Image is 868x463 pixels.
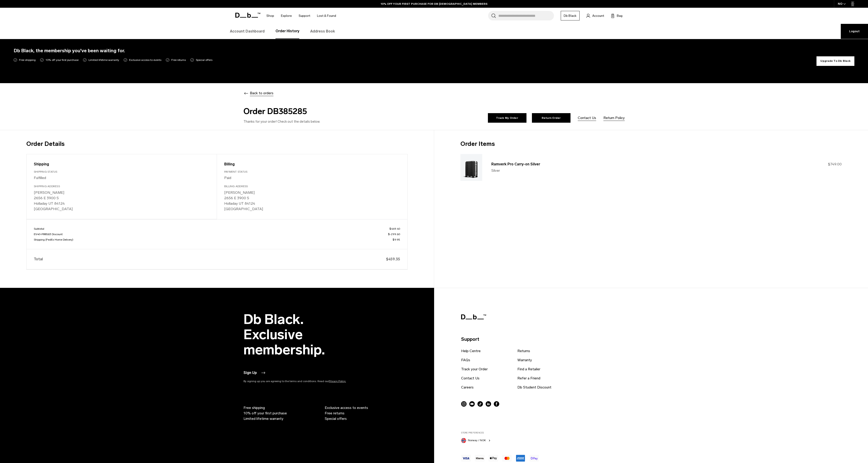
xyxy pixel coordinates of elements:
span: Free shipping [243,405,265,411]
span: Exclusive access to events [129,58,161,62]
span: 10% off your first purchase [243,411,287,416]
a: Refer a Friend [517,376,540,381]
p: [PERSON_NAME] 2656 E 3900 S Holladay UT 84124 [GEOGRAPHIC_DATA] [224,190,400,212]
button: Norway Norway / NOK [461,437,491,443]
a: Ramverk Pro Carry-on Silver [491,162,540,166]
span: $449.40 [389,227,400,231]
span: $-299.60 [388,232,400,236]
span: $459.35 [386,256,400,262]
a: Back to orders [243,91,273,95]
h4: Db Black, the membership you've been waiting for. [14,47,816,54]
span: $9.95 [393,238,400,242]
a: Address Book [310,24,335,39]
h2: Order DB385285 [243,105,432,117]
p: Shipping (FedEx Home Delivery) [34,238,400,242]
span: Free returns [171,58,186,62]
nav: Main Navigation [263,8,339,24]
div: Billing [224,162,400,167]
h3: Order Items [460,139,842,149]
span: Limited lifetime warranty [243,416,283,421]
span: Exclusive access to events [325,405,368,411]
a: Shop [266,8,274,24]
span: $749.00 [828,162,842,166]
span: Free returns [325,411,344,416]
button: Sign Up [243,370,266,376]
h3: Order Details [26,139,408,149]
a: Return Order [532,113,570,123]
a: Track My Order [488,113,526,123]
span: Special offers [196,58,212,62]
span: Back to orders [250,90,273,96]
label: Store Preferences [461,431,620,434]
div: Shipping [34,162,209,167]
a: Support [299,8,310,24]
a: FAQs [461,357,470,363]
p: Thanks for your order! Check out the details below. [243,119,432,124]
a: Order History [275,24,299,39]
a: Careers [461,385,474,390]
a: Logout [841,24,868,39]
div: Billing Address [224,184,400,188]
p: Paid [224,175,400,181]
a: Account Dashboard [230,24,265,39]
span: Norway / NOK [468,438,486,442]
a: Track your Order [461,366,488,372]
a: Account [586,13,604,18]
a: Explore [281,8,292,24]
span: Silver [491,168,500,173]
button: Upgrade To Db Black [816,56,854,66]
span: 10% off your first purchase [46,58,79,62]
p: EV40-P88S63 Discount [34,232,400,236]
a: Help Centre [461,348,481,354]
a: 10% OFF YOUR FIRST PURCHASE FOR DB [DEMOGRAPHIC_DATA] MEMBERS [381,2,487,6]
span: Account [592,13,604,18]
a: Db Student Discount [517,385,551,390]
img: Norway [461,438,466,443]
p: Fulfilled [34,175,209,181]
a: Find a Retailer [517,366,540,372]
img: Ramverk Pro Carry-on Silver [460,154,482,181]
h2: Db Black. Exclusive membership. [243,312,366,357]
a: Privacy Policy. [329,380,346,383]
p: Support [461,336,620,343]
a: Warranty [517,357,532,363]
p: [PERSON_NAME] 2656 E 3900 S Holladay UT 84124 [GEOGRAPHIC_DATA] [34,190,209,212]
a: Lost & Found [317,8,336,24]
span: Free shipping [19,58,36,62]
span: Limited lifetime warranty [89,58,119,62]
span: Bag [617,13,622,18]
a: Return Policy [603,115,625,121]
p: Subtotal [34,227,400,231]
a: Db Black [561,11,580,20]
div: Shipping Address [34,184,209,188]
p: By signing up you are agreeing to the terms and conditions. Read our [243,379,366,383]
a: Contact Us [578,115,596,121]
p: Total [34,256,400,262]
a: Returns [517,348,530,354]
div: Shipping Status [34,170,209,174]
a: Contact Us [461,376,479,381]
span: Special offers [325,416,347,421]
button: Bag [611,13,622,18]
div: Payment Status [224,170,400,174]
